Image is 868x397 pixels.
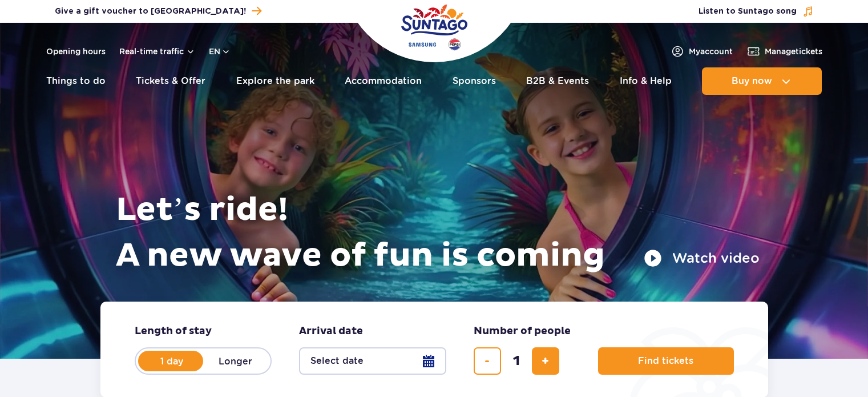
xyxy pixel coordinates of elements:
[46,67,106,95] a: Things to do
[299,347,446,375] button: Select date
[135,324,212,338] span: Length of stay
[746,45,822,58] a: Managetickets
[765,46,822,57] span: Manage tickets
[699,6,814,17] button: Listen to Suntago song
[702,67,822,95] button: Buy now
[139,349,204,373] label: 1 day
[119,47,195,56] button: Real-time traffic
[55,6,246,17] span: Give a gift voucher to [GEOGRAPHIC_DATA]!
[474,324,571,338] span: Number of people
[116,187,760,279] h1: Let’s ride! A new wave of fun is coming
[526,67,589,95] a: B2B & Events
[699,6,797,17] span: Listen to Suntago song
[46,46,106,57] a: Opening hours
[732,76,772,86] span: Buy now
[55,3,261,19] a: Give a gift voucher to [GEOGRAPHIC_DATA]!
[598,347,734,375] button: Find tickets
[345,67,422,95] a: Accommodation
[203,349,268,373] label: Longer
[453,67,496,95] a: Sponsors
[299,324,363,338] span: Arrival date
[236,67,314,95] a: Explore the park
[689,46,733,57] span: My account
[644,249,760,267] button: Watch video
[532,347,559,375] button: add ticket
[638,356,693,366] span: Find tickets
[671,45,733,58] a: Myaccount
[503,347,530,375] input: number of tickets
[136,67,205,95] a: Tickets & Offer
[620,67,672,95] a: Info & Help
[474,347,501,375] button: remove ticket
[209,46,231,57] button: en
